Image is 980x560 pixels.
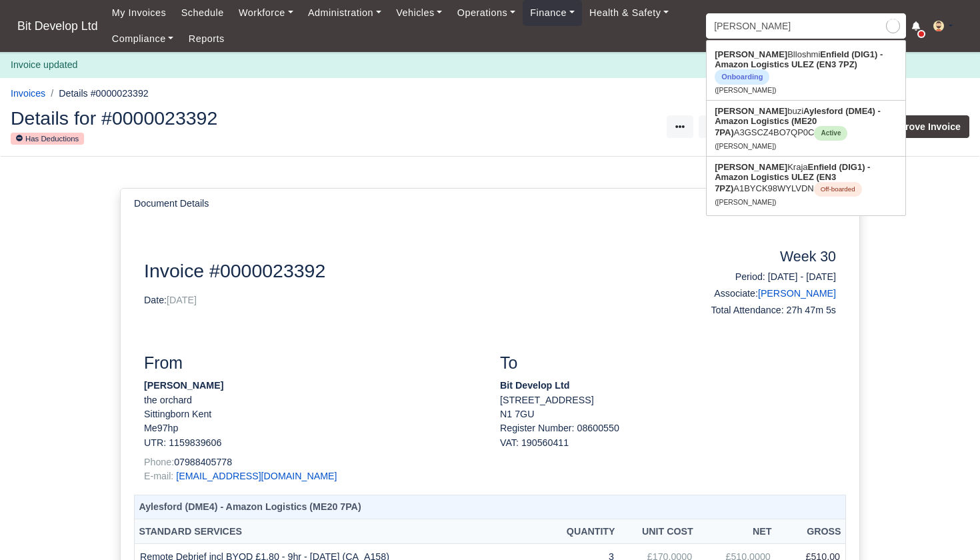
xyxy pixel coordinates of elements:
[500,380,569,391] strong: Bit Develop Ltd
[545,519,619,544] th: Quantity
[144,457,174,467] span: Phone:
[758,288,836,299] a: [PERSON_NAME]
[619,519,697,544] th: Unit Cost
[144,407,480,421] p: Sittingborn Kent
[678,249,836,266] h4: Week 30
[715,49,787,59] strong: [PERSON_NAME]
[913,496,980,560] iframe: Chat Widget
[500,436,836,450] div: VAT: 190560411
[715,106,787,116] strong: [PERSON_NAME]
[135,495,846,519] th: Aylesford (DME4) - Amazon Logistics (ME20 7PA)
[707,157,905,212] a: [PERSON_NAME]KrajaEnfield (DIG1) - Amazon Logistics ULEZ (EN3 7PZ)A1BYCK98WYLVDNOff-boarded ([PER...
[11,13,105,39] a: Bit Develop Ltd
[11,133,84,145] small: Has Deductions
[678,271,836,283] h6: Period: [DATE] - [DATE]
[135,519,545,544] th: Standard Services
[144,353,480,373] h3: From
[176,471,337,481] a: [EMAIL_ADDRESS][DOMAIN_NAME]
[134,198,209,209] h6: Document Details
[144,471,173,481] span: E-mail:
[500,393,836,407] p: [STREET_ADDRESS]
[167,295,197,305] span: [DATE]
[715,49,883,69] strong: Enfield (DIG1) - Amazon Logistics ULEZ (EN3 7PZ)
[144,421,480,435] p: Me97hp
[715,162,870,193] strong: Enfield (DIG1) - Amazon Logistics ULEZ (EN3 7PZ)
[144,393,480,407] p: the orchard
[678,305,836,316] h6: Total Attendance: 27h 47m 5s
[678,288,836,299] h6: Associate:
[814,182,862,197] span: Off-boarded
[699,115,760,138] button: Audit Log
[45,86,149,101] li: Details #0000023392
[715,87,776,94] small: ([PERSON_NAME])
[715,199,776,206] small: ([PERSON_NAME])
[697,519,776,544] th: Net
[707,44,905,100] a: [PERSON_NAME]BlloshmiEnfield (DIG1) - Amazon Logistics ULEZ (EN3 7PZ) Onboarding ([PERSON_NAME])
[706,13,906,39] input: Search...
[144,259,658,282] h2: Invoice #0000023392
[707,101,905,156] a: [PERSON_NAME]buziAylesford (DME4) - Amazon Logistics (ME20 7PA)A3GSCZ4BO7QP0CActive ([PERSON_NAME])
[11,13,105,39] span: Bit Develop Ltd
[715,106,881,137] strong: Aylesford (DME4) - Amazon Logistics (ME20 7PA)
[11,88,45,99] a: Invoices
[181,26,232,52] a: Reports
[144,293,658,307] p: Date:
[715,143,776,150] small: ([PERSON_NAME])
[776,519,846,544] th: Gross
[715,69,769,85] span: Onboarding
[144,455,480,469] p: 07988405778
[869,115,969,138] button: Approve Invoice
[500,407,836,421] p: N1 7GU
[715,162,787,172] strong: [PERSON_NAME]
[105,26,181,52] a: Compliance
[11,109,480,127] h2: Details for #0000023392
[144,380,223,391] strong: [PERSON_NAME]
[490,421,846,450] div: Register Number: 08600550
[814,126,847,141] span: Active
[500,353,836,373] h3: To
[144,436,480,450] p: UTR: 1159839606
